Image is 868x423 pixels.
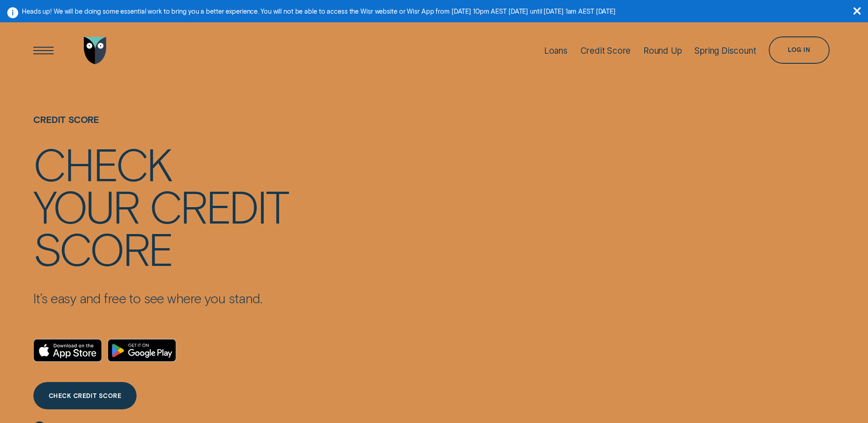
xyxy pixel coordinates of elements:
a: Credit Score [580,20,631,81]
button: Open Menu [30,37,57,64]
div: Credit Score [580,46,631,56]
div: your [33,184,139,227]
a: Loans [544,20,568,81]
div: Round Up [643,46,682,56]
h4: Check your credit score [33,142,288,269]
a: CHECK CREDIT SCORE [33,382,136,409]
a: Spring Discount [694,20,756,81]
img: Wisr [84,37,107,64]
div: Loans [544,46,568,56]
div: credit [149,184,288,227]
div: score [33,227,172,269]
h1: Credit Score [33,114,288,142]
a: Go to home page [82,20,109,81]
button: Log in [769,36,829,64]
div: Check [33,142,171,184]
p: It’s easy and free to see where you stand. [33,290,288,306]
a: Android App on Google Play [108,339,176,362]
a: Round Up [643,20,682,81]
div: Spring Discount [694,46,756,56]
a: Download on the App Store [33,339,102,362]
